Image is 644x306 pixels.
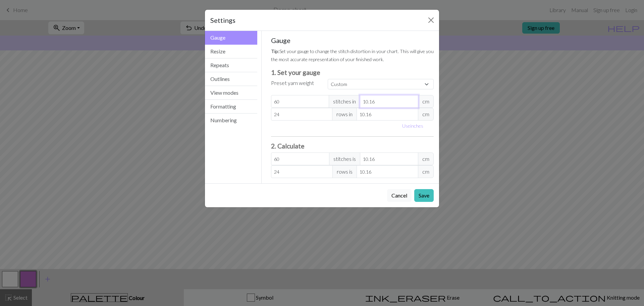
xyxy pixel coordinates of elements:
[418,95,434,108] span: cm
[205,86,257,100] button: View modes
[205,45,257,58] button: Resize
[271,36,434,44] h5: Gauge
[210,15,235,25] h5: Settings
[426,15,436,26] button: Close
[205,100,257,114] button: Formatting
[418,108,434,121] span: cm
[418,152,434,165] span: cm
[205,114,257,127] button: Numbering
[205,31,257,45] button: Gauge
[418,165,434,178] span: cm
[387,189,412,202] button: Cancel
[329,95,360,108] span: stitches in
[205,72,257,86] button: Outlines
[414,189,434,202] button: Save
[332,165,357,178] span: rows is
[205,58,257,72] button: Repeats
[399,121,426,131] button: Useinches
[271,142,434,150] h3: 2. Calculate
[271,69,434,76] h3: 1. Set your gauge
[271,48,279,54] strong: Tip:
[271,79,314,87] label: Preset yarn weight
[332,108,357,121] span: rows in
[271,48,434,62] small: Set your gauge to change the stitch distortion in your chart. This will give you the most accurat...
[329,152,360,165] span: stitches is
